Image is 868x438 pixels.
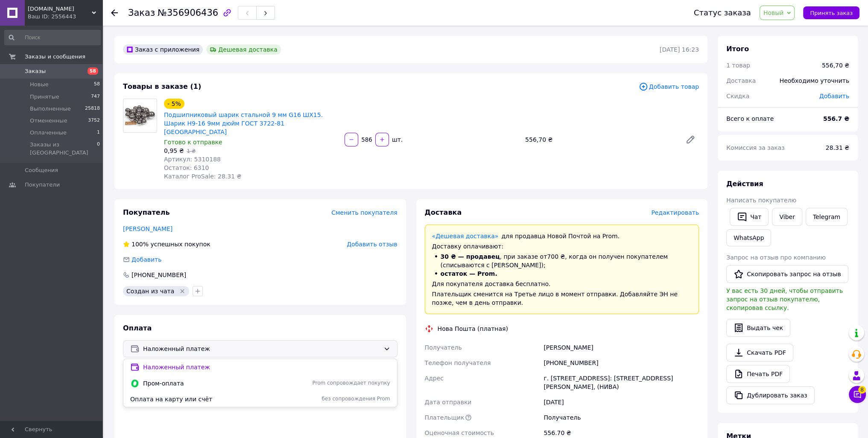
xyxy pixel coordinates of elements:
[123,99,157,132] img: Подшипниковый шарик стальной 9 мм G16 ШХ15. Шарик H9-16 9мм дюйм ГОСТ 3722-81 Китай
[164,164,209,171] span: Остаток: 6310
[4,30,101,45] input: Поиск
[726,287,843,311] span: У вас есть 30 дней, чтобы отправить запрос на отзыв покупателю, скопировав ссылку.
[111,9,118,17] div: Вернуться назад
[726,62,750,69] span: 1 товар
[97,129,100,137] span: 1
[726,229,771,246] a: WhatsApp
[425,429,494,436] span: Оценочная стоимость
[810,10,853,16] span: Принять заказ
[425,414,465,421] span: Плательщик
[806,208,848,226] a: Telegram
[158,8,218,18] span: №356906436
[91,93,100,101] span: 747
[123,324,152,332] span: Оплата
[132,241,149,248] span: 100%
[30,93,59,101] span: Принятые
[441,270,497,277] span: остаток — Prom.
[726,77,756,84] span: Доставка
[288,395,390,403] span: без сопровождения Prom
[28,5,92,13] span: Biks.com.ua
[425,399,472,406] span: Дата отправки
[819,93,849,99] span: Добавить
[25,166,58,174] span: Сообщения
[128,8,155,18] span: Заказ
[123,225,172,232] a: [PERSON_NAME]
[803,6,859,19] button: Принять заказ
[123,82,201,91] span: Товары в заказе (1)
[441,253,500,260] span: 30 ₴ — продавец
[858,386,866,394] span: 8
[432,233,499,239] a: «Дешевая доставка»
[164,147,184,154] span: 0,95 ₴
[30,129,67,137] span: Оплаченные
[425,375,444,382] span: Адрес
[425,344,462,351] span: Получатель
[651,209,699,216] span: Редактировать
[164,156,221,163] span: Артикул: 5310188
[726,265,848,283] button: Скопировать запрос на отзыв
[30,105,71,113] span: Выполненные
[206,44,281,55] div: Дешевая доставка
[164,173,241,180] span: Каталог ProSale: 28.31 ₴
[542,394,701,410] div: [DATE]
[123,208,170,216] span: Покупатель
[726,386,815,404] button: Дублировать заказ
[88,117,100,125] span: 3752
[730,208,769,226] button: Чат
[639,82,699,91] span: Добавить товар
[164,111,323,135] a: Подшипниковый шарик стальной 9 мм G16 ШХ15. Шарик H9-16 9мм дюйм ГОСТ 3722-81 [GEOGRAPHIC_DATA]
[822,61,849,70] div: 556,70 ₴
[522,134,678,146] div: 556,70 ₴
[435,324,510,333] div: Нова Пошта (платная)
[25,181,60,189] span: Покупатели
[542,410,701,425] div: Получатель
[288,380,390,387] span: Prom сопровождает покупку
[30,117,67,125] span: Отмененные
[143,344,380,353] span: Наложенный платеж
[726,319,790,337] button: Выдать чек
[682,131,699,148] a: Редактировать
[774,71,854,90] div: Необходимо уточнить
[123,44,203,55] div: Заказ с приложения
[94,81,100,88] span: 58
[432,280,692,288] div: Для покупателя доставка бесплатно.
[425,208,462,216] span: Доставка
[726,93,749,99] span: Скидка
[179,288,186,295] svg: Удалить метку
[823,115,849,122] b: 556.7 ₴
[25,53,85,61] span: Заказы и сообщения
[126,288,174,295] span: Создан из чата
[331,209,397,216] span: Сменить покупателя
[432,252,692,269] li: , при заказе от 700 ₴ , когда он получен покупателем (списываются с [PERSON_NAME]);
[432,290,692,307] div: Плательщик сменится на Третье лицо в момент отправки. Добавляйте ЭН не позже, чем в день отправки.
[143,363,390,371] span: Наложенный платеж
[25,67,46,75] span: Заказы
[88,67,98,75] span: 58
[143,379,285,388] span: Пром-оплата
[432,232,692,240] div: для продавца Новой Почтой на Prom.
[85,105,100,113] span: 25818
[726,344,793,362] a: Скачать PDF
[390,135,403,144] div: шт.
[726,144,785,151] span: Комиссия за заказ
[30,81,49,88] span: Новые
[542,340,701,355] div: [PERSON_NAME]
[763,9,784,16] span: Новый
[130,395,285,403] span: Оплата на карту или счёт
[28,13,102,20] div: Ваш ID: 2556443
[97,141,100,156] span: 0
[542,371,701,394] div: г. [STREET_ADDRESS]: [STREET_ADDRESS][PERSON_NAME], (НИВА)
[132,256,161,263] span: Добавить
[772,208,802,226] a: Viber
[131,271,187,279] div: [PHONE_NUMBER]
[432,242,692,251] div: Доставку оплачивают:
[726,45,749,53] span: Итого
[849,386,866,403] button: Чат с покупателем8
[726,197,796,204] span: Написать покупателю
[164,99,184,109] div: - 5%
[660,46,699,53] time: [DATE] 16:23
[542,355,701,371] div: [PHONE_NUMBER]
[123,240,210,248] div: успешных покупок
[826,144,849,151] span: 28.31 ₴
[726,115,774,122] span: Всего к оплате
